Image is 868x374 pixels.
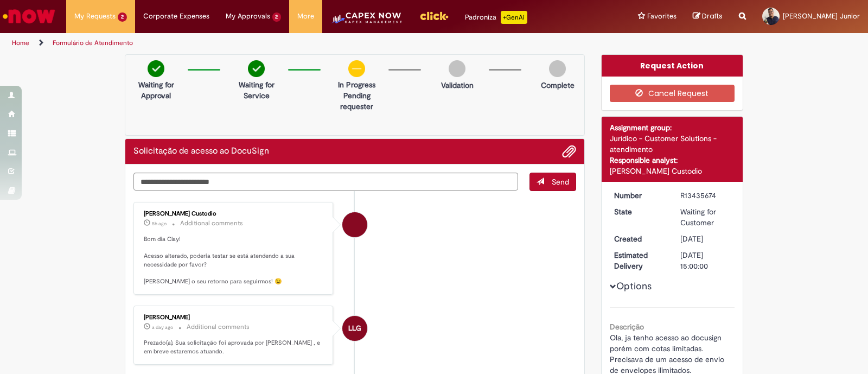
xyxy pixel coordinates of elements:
[230,79,283,101] p: Waiting for Service
[549,60,566,77] img: img-circle-grey.png
[8,33,571,53] ul: Page breadcrumbs
[529,173,576,191] button: Send
[1,5,57,27] img: ServiceNow
[562,144,576,159] button: Add attachments
[143,11,209,22] span: Corporate Expenses
[248,60,265,77] img: check-circle-green.png
[647,11,676,22] span: Favorites
[610,155,735,166] div: Responsible analyst:
[783,11,860,21] span: [PERSON_NAME] Junior
[606,250,673,271] dt: Estimated Delivery
[610,122,735,133] div: Assignment group:
[144,339,324,356] p: Prezado(a), Sua solicitação foi aprovada por [PERSON_NAME] , e em breve estaremos atuando.
[330,11,403,33] img: CapexLogo5.png
[680,234,703,244] time: 21/08/2025 11:18:57
[180,219,243,228] small: Additional comments
[226,11,270,22] span: My Approvals
[501,11,527,24] p: +GenAi
[693,11,723,22] a: Drafts
[606,190,673,201] dt: Number
[610,133,735,155] div: Jurídico - Customer Solutions - atendimento
[152,324,173,331] span: a day ago
[148,60,164,77] img: check-circle-green.png
[342,212,367,237] div: Igor Alexandre Custodio
[702,11,723,21] span: Drafts
[133,147,269,156] h2: Solicitação de acesso ao DocuSign Ticket history
[348,315,361,341] span: LLG
[133,173,518,191] textarea: Type your message here...
[74,11,116,22] span: My Requests
[680,190,731,201] div: R13435674
[144,314,324,321] div: [PERSON_NAME]
[330,79,383,90] p: In Progress
[152,220,167,227] time: 27/08/2025 09:17:43
[118,12,127,22] span: 2
[272,12,282,22] span: 2
[449,60,465,77] img: img-circle-grey.png
[419,8,449,24] img: click_logo_yellow_360x200.png
[330,90,383,112] p: Pending requester
[342,316,367,341] div: Lariza Louyse Guimaraes Vieira
[12,39,29,47] a: Home
[144,235,324,286] p: Bom dia Clay! Acesso alterado, poderia testar se está atendendo a sua necessidade por favor? [PER...
[441,80,474,91] p: Validation
[152,220,167,227] span: 5h ago
[610,85,735,102] button: Cancel Request
[680,233,731,244] div: 21/08/2025 11:18:57
[348,60,365,77] img: circle-minus.png
[610,166,735,176] div: [PERSON_NAME] Custodio
[680,206,731,228] div: Waiting for Customer
[602,55,743,77] div: Request Action
[606,206,673,217] dt: State
[610,322,644,332] b: Descrição
[680,250,731,271] div: [DATE] 15:00:00
[187,322,250,332] small: Additional comments
[130,79,182,101] p: Waiting for Approval
[152,324,173,331] time: 26/08/2025 12:04:50
[53,39,133,47] a: Formulário de Atendimento
[541,80,575,91] p: Complete
[552,177,569,187] span: Send
[297,11,314,22] span: More
[144,211,324,217] div: [PERSON_NAME] Custodio
[465,11,527,24] div: Padroniza
[680,234,703,244] span: [DATE]
[606,233,673,244] dt: Created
